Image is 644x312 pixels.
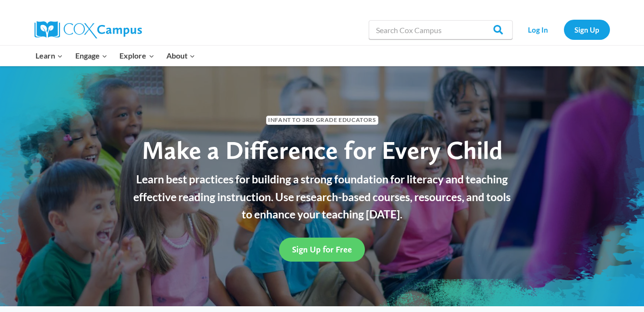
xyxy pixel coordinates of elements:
span: About [166,49,195,62]
span: Make a Difference for Every Child [142,135,503,165]
img: Cox Campus [35,21,142,38]
a: Sign Up [564,20,610,39]
a: Log In [517,20,559,39]
span: Engage [75,49,107,62]
input: Search Cox Campus [369,20,513,39]
nav: Primary Navigation [30,46,201,66]
p: Learn best practices for building a strong foundation for literacy and teaching effective reading... [128,170,516,223]
span: Explore [119,49,154,62]
span: Infant to 3rd Grade Educators [266,116,378,125]
a: Sign Up for Free [279,238,365,261]
span: Learn [35,49,63,62]
span: Sign Up for Free [292,244,352,254]
nav: Secondary Navigation [517,20,610,39]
